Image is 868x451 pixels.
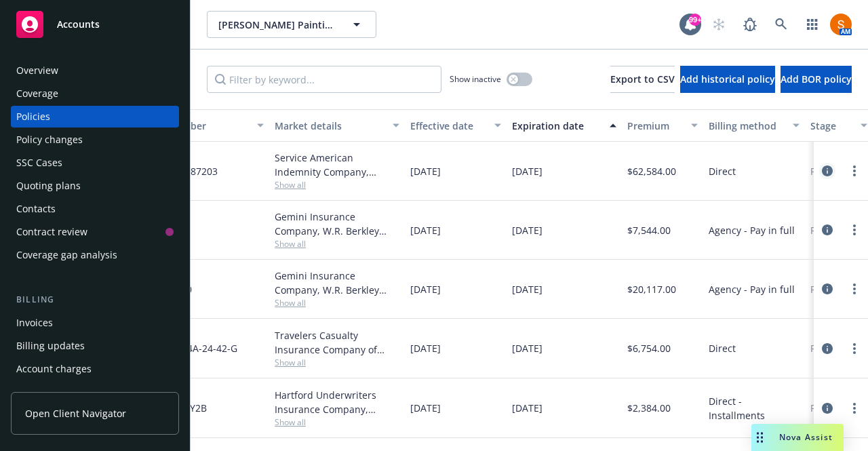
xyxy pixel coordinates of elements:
a: circleInformation [819,400,835,416]
span: Accounts [57,19,100,30]
a: Accounts [11,5,179,43]
button: Add BOR policy [781,66,852,93]
div: Contract review [16,221,87,243]
span: [PERSON_NAME] Painting, Inc. [218,18,336,32]
div: Drag to move [751,424,768,451]
span: Agency - Pay in full [709,282,795,296]
span: [DATE] [512,282,542,296]
button: Market details [269,109,405,142]
span: [DATE] [512,401,542,415]
a: Overview [11,60,179,81]
span: [DATE] [410,223,441,237]
a: circleInformation [819,340,835,357]
button: Effective date [405,109,507,142]
div: Policy number [139,119,249,133]
a: Quoting plans [11,175,179,197]
span: $7,544.00 [627,223,671,237]
button: Premium [622,109,703,142]
a: Policy changes [11,129,179,151]
div: Billing method [709,119,785,133]
span: [DATE] [410,341,441,355]
a: Search [768,11,795,38]
div: Coverage [16,83,58,104]
a: Coverage [11,83,179,104]
button: Policy number [134,109,269,142]
div: Hartford Underwriters Insurance Company, Hartford Insurance Group [275,388,399,416]
div: Premium [627,119,683,133]
span: Direct [709,164,736,178]
button: [PERSON_NAME] Painting, Inc. [207,11,376,38]
div: Expiration date [512,119,601,133]
span: Open Client Navigator [25,406,126,420]
div: SSC Cases [16,152,62,174]
div: Market details [275,119,384,133]
div: Overview [16,60,58,81]
div: Quoting plans [16,175,81,197]
a: Invoices [11,312,179,334]
div: Gemini Insurance Company, W.R. Berkley Corporation, Risk Transfer Partners [275,269,399,297]
div: Stage [810,119,852,133]
a: Policies [11,106,179,128]
a: Contract review [11,221,179,243]
button: Billing method [703,109,805,142]
a: Billing updates [11,335,179,357]
a: more [846,281,863,297]
a: Contacts [11,198,179,220]
span: Show all [275,416,399,428]
a: circleInformation [819,281,835,297]
span: Show all [275,179,399,191]
span: $62,584.00 [627,164,676,178]
span: $2,384.00 [627,401,671,415]
a: more [846,400,863,416]
span: [DATE] [512,223,542,237]
button: Expiration date [507,109,622,142]
span: Show inactive [450,73,501,85]
div: Travelers Casualty Insurance Company of America, Travelers Insurance [275,328,399,357]
div: Gemini Insurance Company, W.R. Berkley Corporation, Risk Transfer Partners [275,210,399,238]
a: Switch app [799,11,826,38]
span: Show all [275,238,399,250]
div: Coverage gap analysis [16,244,117,266]
span: [DATE] [512,341,542,355]
a: more [846,163,863,179]
span: [DATE] [410,164,441,178]
a: Coverage gap analysis [11,244,179,266]
span: [DATE] [410,401,441,415]
span: Nova Assist [779,431,833,443]
a: more [846,222,863,238]
span: Add historical policy [680,73,775,85]
button: Nova Assist [751,424,844,451]
div: 99+ [689,14,701,26]
span: Agency - Pay in full [709,223,795,237]
span: Show all [275,297,399,309]
div: Policies [16,106,50,128]
span: Direct - Installments [709,394,800,423]
div: Invoices [16,312,53,334]
div: Billing updates [16,335,85,357]
a: circleInformation [819,163,835,179]
a: more [846,340,863,357]
a: circleInformation [819,222,835,238]
a: SSC Cases [11,152,179,174]
img: photo [830,14,852,35]
a: Report a Bug [736,11,764,38]
div: Account charges [16,358,92,380]
a: Account charges [11,358,179,380]
button: Export to CSV [610,66,675,93]
button: Add historical policy [680,66,775,93]
span: Show all [275,357,399,368]
div: Billing [11,293,179,307]
div: Contacts [16,198,56,220]
div: Effective date [410,119,486,133]
span: Direct [709,341,736,355]
span: $6,754.00 [627,341,671,355]
div: Service American Indemnity Company, Service American Indemnity Company, Method Insurance [275,151,399,179]
span: Export to CSV [610,73,675,85]
a: Start snowing [705,11,732,38]
span: $20,117.00 [627,282,676,296]
div: Policy changes [16,129,83,151]
span: [DATE] [410,282,441,296]
input: Filter by keyword... [207,66,441,93]
span: [DATE] [512,164,542,178]
span: Add BOR policy [781,73,852,85]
